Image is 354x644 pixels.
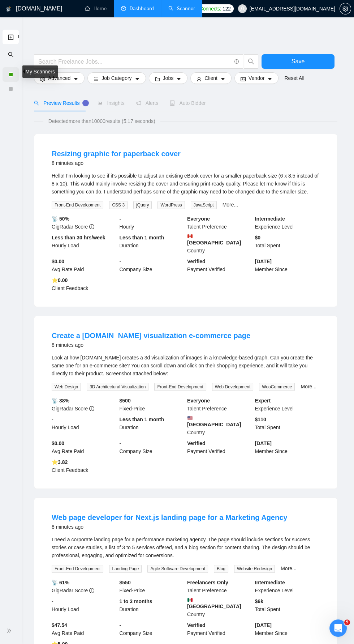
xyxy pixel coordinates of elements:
b: - [52,417,53,422]
div: 8 minutes ago [52,523,287,531]
span: search [244,58,258,65]
img: logo [6,3,11,15]
iframe: Intercom live chat [329,619,347,637]
div: Country [186,597,254,618]
span: info-circle [234,59,239,64]
span: bars [94,76,99,82]
a: Web page developer for Next.js landing page for a Marketing Agency [52,513,287,521]
div: Total Spent [254,234,321,255]
b: $ 550 [120,580,131,585]
a: dashboardDashboard [121,5,154,12]
b: [GEOGRAPHIC_DATA] [187,234,252,246]
b: $ 6k [255,598,263,604]
span: Insights [98,100,124,106]
span: Advanced [48,74,70,82]
button: folderJobscaret-down [149,72,188,84]
b: $0.00 [52,440,64,446]
button: idcardVendorcaret-down [234,72,279,84]
div: Experience Level [254,579,321,594]
span: caret-down [220,76,225,82]
div: Talent Preference [186,579,254,594]
b: Less than 30 hrs/week [52,235,105,240]
div: Client Feedback [50,276,118,292]
span: 3D Architectural Visualization [87,383,148,391]
div: Payment Verified [186,439,254,455]
b: Everyone [187,398,210,404]
button: Save [262,54,334,69]
b: [DATE] [255,259,272,264]
b: - [120,440,121,446]
div: Hourly Load [50,234,118,255]
div: Duration [118,597,186,618]
span: JavaScript [191,201,217,209]
div: Member Since [254,621,321,637]
div: I need a corporate landing page for a performance marketing agency. The page should include secti... [52,536,320,559]
span: user [197,76,202,82]
b: $ 500 [120,398,131,404]
span: Website Redesign [234,565,275,573]
div: Talent Preference [186,215,254,231]
span: 9 [344,619,350,625]
b: [GEOGRAPHIC_DATA] [187,597,252,609]
div: Payment Verified [186,257,254,273]
span: setting [40,76,45,82]
span: Client [204,74,217,82]
span: caret-down [176,76,181,82]
span: info-circle [89,588,94,593]
span: Front-End Development [52,201,103,209]
b: Freelancers Only [187,580,228,585]
b: ⭐️ 3.82 [52,459,68,465]
li: My Scanners [3,47,19,96]
span: Connects: [199,5,221,13]
span: robot [170,101,175,106]
div: GigRadar Score [50,215,118,231]
span: jQuery [133,201,152,209]
a: setting [340,6,351,12]
div: Experience Level [254,215,321,231]
div: Country [186,415,254,436]
div: Member Since [254,257,321,273]
span: Auto Bidder [170,100,206,106]
span: Agile Software Development [147,565,208,573]
b: 📡 50% [52,216,69,222]
b: - [120,622,121,628]
button: barsJob Categorycaret-down [87,72,146,84]
div: Tooltip anchor [82,100,89,106]
div: Company Size [118,439,186,455]
div: Experience Level [254,397,321,413]
button: search [244,54,258,69]
span: setting [340,6,351,12]
div: Total Spent [254,415,321,436]
b: Less than 1 month [120,235,164,240]
div: Look at how soot.com creates a 3d visualization of images in a knowledge-based graph. Can you cre... [52,354,320,378]
b: Less than 1 month [120,417,164,422]
span: Front-End Development [52,565,103,573]
a: Resizing graphic for paperback cover [52,150,181,158]
b: Verified [187,622,206,628]
div: Avg Rate Paid [50,621,118,637]
div: Avg Rate Paid [50,257,118,273]
button: userClientcaret-down [190,72,232,84]
b: ⭐️ 0.00 [52,277,68,283]
span: Vendor [249,74,264,82]
div: Hourly Load [50,415,118,436]
span: CSS 3 [109,201,128,209]
a: Create a [DOMAIN_NAME] visualization e-commerce page [52,332,250,340]
b: - [120,259,121,264]
div: Fixed-Price [118,397,186,413]
span: Jobs [163,74,174,82]
b: Expert [255,398,271,404]
span: notification [136,101,141,106]
div: Duration [118,415,186,436]
div: Company Size [118,257,186,273]
span: Landing Page [109,565,142,573]
div: Hourly [118,215,186,231]
b: [DATE] [255,440,272,446]
div: Country [186,234,254,255]
span: caret-down [73,76,78,82]
div: 8 minutes ago [52,341,250,349]
b: $ 110 [255,417,266,422]
span: Detected more than 10000 results (5.17 seconds) [43,117,160,125]
div: Member Since [254,439,321,455]
img: 🇨🇦 [187,234,193,239]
